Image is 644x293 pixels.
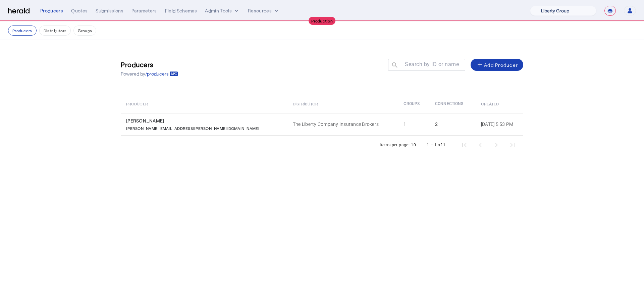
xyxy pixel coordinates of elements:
[205,7,240,14] button: internal dropdown menu
[248,7,280,14] button: Resources dropdown menu
[405,61,459,67] mat-label: Search by ID or name
[126,124,260,131] p: [PERSON_NAME][EMAIL_ADDRESS][PERSON_NAME][DOMAIN_NAME]
[145,70,178,77] a: /producers
[71,7,88,14] div: Quotes
[121,94,287,113] th: Producer
[165,7,197,14] div: Field Schemas
[398,113,430,135] td: 1
[388,61,399,70] mat-icon: search
[471,59,523,71] button: Add Producer
[435,121,473,128] div: 2
[121,60,178,69] h3: Producers
[8,8,30,14] img: Herald Logo
[427,142,445,148] div: 1 – 1 of 1
[476,61,484,69] mat-icon: add
[476,61,518,69] div: Add Producer
[39,26,71,36] button: Distributors
[287,94,398,113] th: Distributor
[8,26,37,36] button: Producers
[131,7,157,14] div: Parameters
[40,7,63,14] div: Producers
[96,7,123,14] div: Submissions
[126,117,285,124] div: [PERSON_NAME]
[430,94,476,113] th: Connections
[476,113,523,135] td: [DATE] 5:53 PM
[380,142,410,148] div: Items per page:
[287,113,398,135] td: The Liberty Company Insurance Brokers
[309,17,335,25] div: Production
[121,70,178,77] p: Powered by
[411,142,416,148] div: 10
[73,26,96,36] button: Groups
[398,94,430,113] th: Groups
[476,94,523,113] th: Created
